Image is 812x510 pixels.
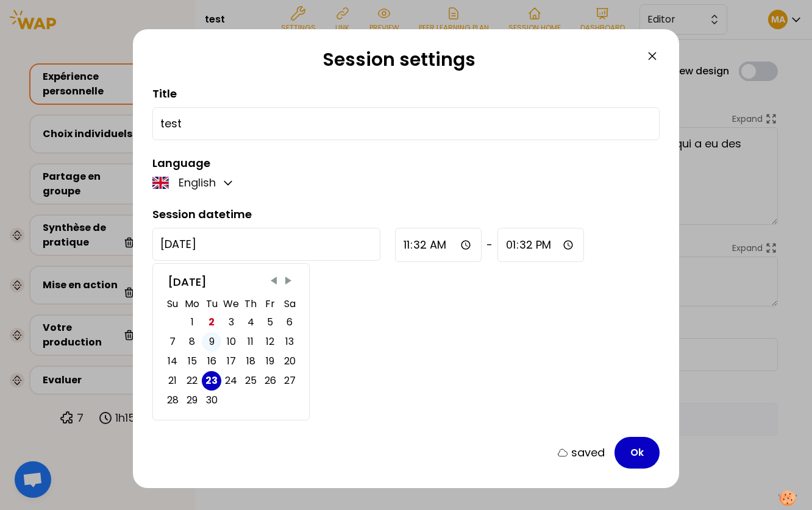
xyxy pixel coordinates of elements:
div: 3 [229,314,234,331]
div: Mon Sep 08 2025 [182,332,202,352]
span: Su [163,296,182,313]
span: Previous Month [268,275,280,287]
div: 17 [227,353,236,370]
p: saved [571,444,605,461]
div: Sun Sep 21 2025 [163,371,182,391]
div: Mon Sep 01 2025 [182,313,202,332]
label: Language [152,155,210,171]
div: Sun Sep 07 2025 [163,332,182,352]
div: [DATE] [168,274,294,291]
div: 14 [168,353,177,370]
div: 29 [187,392,198,409]
div: 19 [266,353,274,370]
div: Thu Sep 11 2025 [241,332,260,352]
div: Sat Sep 13 2025 [280,332,299,352]
div: Tue Sep 30 2025 [202,391,221,410]
div: 30 [206,392,218,409]
div: 21 [168,372,177,389]
div: 10 [227,333,236,350]
span: Tu [202,296,221,313]
span: We [221,296,241,313]
div: Wed Sep 10 2025 [221,332,241,352]
span: Next Month [282,275,294,287]
div: 8 [189,333,195,350]
div: 7 [169,333,176,350]
div: Fri Sep 05 2025 [260,313,280,332]
div: Sat Sep 06 2025 [280,313,299,332]
label: Session datetime [152,207,252,222]
div: Tue Sep 02 2025 [202,313,221,332]
div: 25 [245,372,257,389]
button: Ok [614,437,660,469]
h2: Session settings [152,49,645,76]
div: Thu Sep 04 2025 [241,313,260,332]
div: Sun Sep 28 2025 [163,391,182,410]
div: Wed Sep 24 2025 [221,371,241,391]
div: 22 [187,372,198,389]
span: - [486,236,493,253]
div: Mon Sep 15 2025 [182,352,202,371]
div: 2 [208,314,215,331]
div: Fri Sep 26 2025 [260,371,280,391]
div: 28 [167,392,179,409]
div: Thu Sep 25 2025 [241,371,260,391]
p: English [179,174,216,191]
div: 4 [248,314,254,331]
div: 18 [246,353,255,370]
div: Tue Sep 23 2025 [202,371,221,391]
div: Tue Sep 16 2025 [202,352,221,371]
input: YYYY-M-D [152,228,380,261]
span: Fr [260,296,280,313]
div: Wed Sep 03 2025 [221,313,241,332]
div: 15 [188,353,197,370]
div: 9 [209,333,215,350]
div: 13 [285,333,294,350]
div: Fri Sep 12 2025 [260,332,280,352]
div: 6 [287,314,293,331]
div: Sun Sep 14 2025 [163,352,182,371]
div: 1 [191,314,194,331]
div: Tue Sep 09 2025 [202,332,221,352]
div: 20 [284,353,296,370]
label: Title [152,86,177,101]
span: Sa [280,296,299,313]
div: Mon Sep 22 2025 [182,371,202,391]
div: Sat Sep 20 2025 [280,352,299,371]
div: 24 [225,372,237,389]
div: 5 [267,314,273,331]
div: Fri Sep 19 2025 [260,352,280,371]
span: Th [241,296,260,313]
div: Wed Sep 17 2025 [221,352,241,371]
div: 12 [266,333,274,350]
div: 27 [284,372,296,389]
div: Sat Sep 27 2025 [280,371,299,391]
div: 11 [248,333,254,350]
div: 16 [207,353,216,370]
span: Mo [182,296,202,313]
div: Mon Sep 29 2025 [182,391,202,410]
div: 26 [265,372,276,389]
div: 23 [205,372,218,389]
div: Thu Sep 18 2025 [241,352,260,371]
